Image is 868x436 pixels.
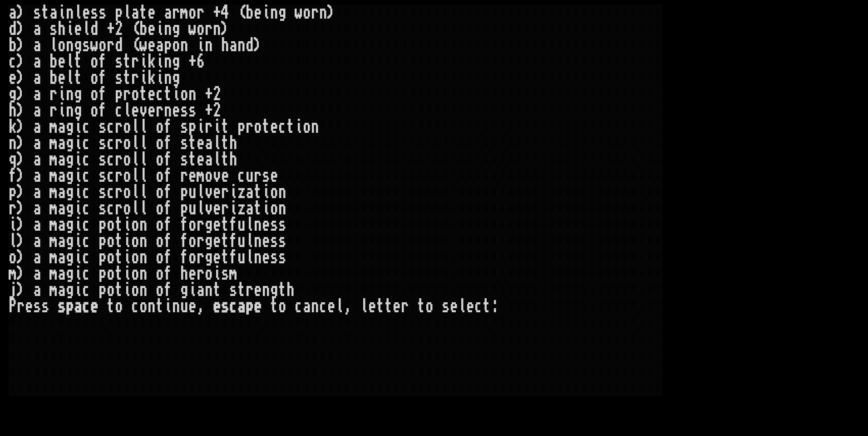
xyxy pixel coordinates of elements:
div: l [74,5,82,21]
div: m [49,135,58,151]
div: g [66,200,74,217]
div: e [270,168,278,184]
div: p [9,184,17,200]
div: i [139,70,148,86]
div: s [90,5,99,21]
div: g [66,119,74,135]
div: l [131,168,139,184]
div: i [74,135,82,151]
div: e [270,119,278,135]
div: + [213,5,221,21]
div: i [156,21,164,37]
div: t [41,5,49,21]
div: w [90,37,99,53]
div: s [99,184,107,200]
div: a [33,200,41,217]
div: c [82,184,90,200]
div: a [58,168,66,184]
div: r [115,168,123,184]
div: t [74,53,82,70]
div: r [107,37,115,53]
div: c [107,184,115,200]
div: g [172,21,180,37]
div: c [82,168,90,184]
div: m [49,119,58,135]
div: s [99,168,107,184]
div: c [82,151,90,168]
div: a [33,184,41,200]
div: r [197,5,205,21]
div: n [9,135,17,151]
div: t [188,135,197,151]
div: g [74,86,82,102]
div: l [139,119,148,135]
div: g [66,168,74,184]
div: ) [17,135,25,151]
div: i [172,86,180,102]
div: e [58,70,66,86]
div: l [123,102,131,119]
div: a [58,119,66,135]
div: b [49,70,58,86]
div: ) [221,21,229,37]
div: a [58,200,66,217]
div: i [74,151,82,168]
div: r [172,5,180,21]
div: s [180,102,188,119]
div: ) [17,86,25,102]
div: r [311,5,319,21]
div: t [123,53,131,70]
div: ) [17,53,25,70]
div: g [172,53,180,70]
div: a [131,5,139,21]
div: s [188,102,197,119]
div: t [123,70,131,86]
div: g [66,151,74,168]
div: s [49,21,58,37]
div: r [205,119,213,135]
div: ) [17,184,25,200]
div: a [49,5,58,21]
div: i [156,70,164,86]
div: a [33,151,41,168]
div: e [213,184,221,200]
div: h [221,37,229,53]
div: i [58,102,66,119]
div: ) [17,168,25,184]
div: r [115,151,123,168]
div: l [139,168,148,184]
div: d [90,21,99,37]
div: f [164,184,172,200]
div: s [180,151,188,168]
div: i [295,119,303,135]
div: t [139,86,148,102]
div: p [115,5,123,21]
div: e [197,151,205,168]
div: o [123,151,131,168]
div: r [123,86,131,102]
div: s [180,119,188,135]
div: p [164,37,172,53]
div: o [90,53,99,70]
div: z [237,184,246,200]
div: a [33,70,41,86]
div: n [66,102,74,119]
div: q [9,151,17,168]
div: e [58,53,66,70]
div: a [58,135,66,151]
div: e [148,21,156,37]
div: 2 [213,102,221,119]
div: g [278,5,286,21]
div: o [156,151,164,168]
div: n [237,37,246,53]
div: g [66,184,74,200]
div: o [58,37,66,53]
div: c [156,86,164,102]
div: ) [17,151,25,168]
div: t [221,151,229,168]
div: b [9,37,17,53]
div: f [99,86,107,102]
div: a [33,86,41,102]
div: c [82,119,90,135]
div: e [254,5,262,21]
